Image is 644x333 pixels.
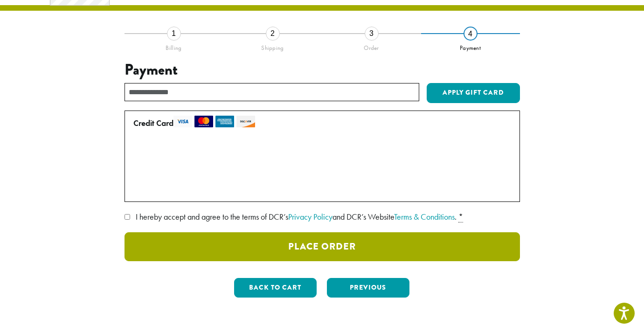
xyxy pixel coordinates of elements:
[322,41,421,52] div: Order
[365,27,379,41] div: 3
[266,27,280,41] div: 2
[125,61,520,79] h3: Payment
[133,116,507,131] label: Credit Card
[421,41,520,52] div: Payment
[136,211,457,222] span: I hereby accept and agree to the terms of DCR’s and DCR’s Website .
[427,83,520,104] button: Apply Gift Card
[125,232,520,261] button: Place Order
[223,41,322,52] div: Shipping
[173,116,192,127] img: visa
[327,278,409,298] button: Previous
[458,211,463,222] abbr: required
[125,214,130,220] input: I hereby accept and agree to the terms of DCR’sPrivacy Policyand DCR’s WebsiteTerms & Conditions. *
[125,41,223,52] div: Billing
[215,116,234,127] img: amex
[236,116,255,127] img: discover
[394,211,455,222] a: Terms & Conditions
[288,211,332,222] a: Privacy Policy
[194,116,213,127] img: mastercard
[234,278,317,298] button: Back to cart
[167,27,181,41] div: 1
[464,27,478,41] div: 4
